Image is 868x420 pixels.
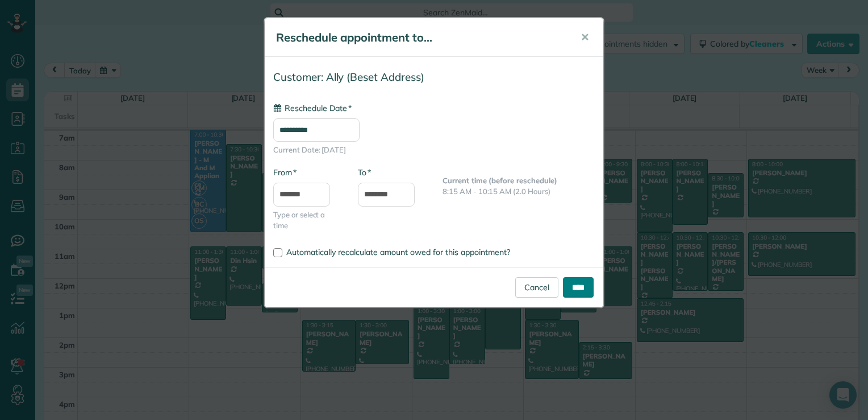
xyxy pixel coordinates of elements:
[273,102,352,114] label: Reschedule Date
[273,145,595,155] span: Current Date: [DATE]
[273,209,341,231] span: Type or select a time
[276,30,565,46] h5: Reschedule appointment to...
[358,167,371,178] label: To
[443,176,557,185] b: Current time (before reschedule)
[443,186,595,197] p: 8:15 AM - 10:15 AM (2.0 Hours)
[286,247,510,257] span: Automatically recalculate amount owed for this appointment?
[273,71,595,83] h4: Customer: Ally (Beset Address)
[581,31,589,44] span: ✕
[515,277,558,298] a: Cancel
[273,167,297,178] label: From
